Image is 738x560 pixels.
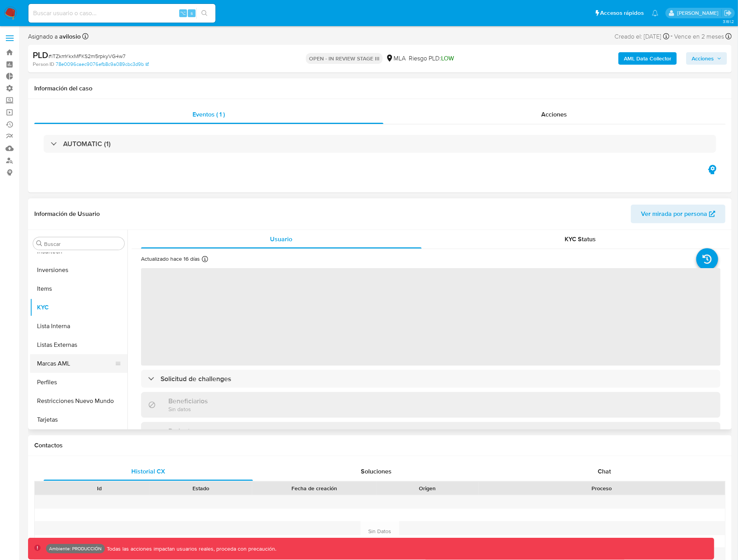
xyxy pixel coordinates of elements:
[409,54,454,63] span: Riesgo PLD:
[168,405,208,413] p: Sin datos
[58,32,81,41] b: avilosio
[192,110,225,119] span: Eventos ( 1 )
[30,261,127,279] button: Inversiones
[36,240,42,247] button: Buscar
[131,467,165,476] span: Historial CX
[30,317,127,336] button: Lista Interna
[441,54,454,63] span: LOW
[618,52,677,65] button: AML Data Collector
[671,31,673,42] span: -
[30,279,127,298] button: Items
[168,397,208,405] h3: Beneficiarios
[196,8,212,19] button: search-icon
[600,9,644,17] span: Accesos rápidos
[30,410,127,429] button: Tarjetas
[44,135,716,153] div: AUTOMATIC (1)
[28,32,81,41] span: Asignado a
[141,422,720,447] div: Parientes
[631,205,726,223] button: Ver mirada por persona
[33,49,48,61] b: PLD
[30,392,127,410] button: Restricciones Nuevo Mundo
[30,354,121,373] button: Marcas AML
[155,484,246,492] div: Estado
[484,484,720,492] div: Proceso
[686,52,727,65] button: Acciones
[191,9,193,17] span: s
[598,467,611,476] span: Chat
[30,298,127,317] button: KYC
[141,370,720,388] div: Solicitud de challenges
[724,9,732,17] a: Salir
[141,255,200,263] p: Actualizado hace 16 días
[34,442,726,449] h1: Contactos
[386,54,406,63] div: MLA
[44,240,121,247] input: Buscar
[28,8,215,18] input: Buscar usuario o caso...
[54,484,145,492] div: Id
[615,31,669,42] div: Creado el: [DATE]
[33,61,54,68] b: Person ID
[141,392,720,417] div: BeneficiariosSin datos
[382,484,473,492] div: Origen
[34,85,726,92] h1: Información del caso
[361,467,392,476] span: Soluciones
[48,52,125,60] span: # iTZkmYkxMFKS2m5rpkyVG4w7
[63,140,111,148] h3: AUTOMATIC (1)
[677,9,721,17] p: gaspar.zanini@mercadolibre.com
[30,336,127,354] button: Listas Externas
[168,427,197,435] h3: Parientes
[56,61,149,68] a: 78e0096caec9076efb8c9a089cbc3d9b
[652,10,659,16] a: Notificaciones
[105,545,276,553] p: Todas las acciones impactan usuarios reales, proceda con precaución.
[306,53,383,64] p: OPEN - IN REVIEW STAGE III
[692,52,714,65] span: Acciones
[141,268,720,366] span: ‌
[674,32,724,41] span: Vence en 2 meses
[161,375,231,383] h3: Solicitud de challenges
[641,205,707,223] span: Ver mirada por persona
[49,547,102,550] p: Ambiente: PRODUCCIÓN
[258,484,371,492] div: Fecha de creación
[624,52,671,65] b: AML Data Collector
[30,373,127,392] button: Perfiles
[270,235,292,244] span: Usuario
[542,110,567,119] span: Acciones
[180,9,186,17] span: ⌥
[34,210,100,218] h1: Información de Usuario
[565,235,596,244] span: KYC Status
